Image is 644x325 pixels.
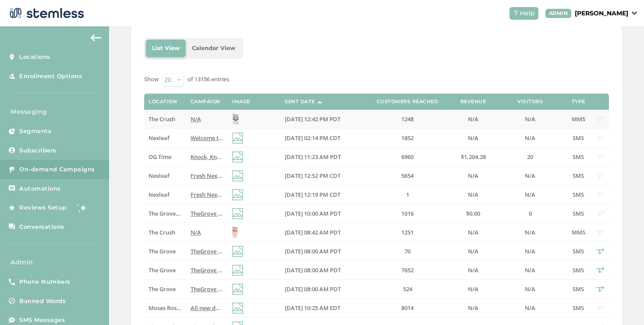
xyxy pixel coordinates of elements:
label: SMS [570,267,587,274]
label: Type [572,99,585,105]
span: SMS [573,285,584,293]
img: icon_down-arrow-small-66adaf34.svg [632,11,637,15]
span: Fresh Nexlef and Live Source Drops are live! - Tap link for more info! Reply END to cancel [191,172,429,180]
label: SMS [570,172,587,180]
label: N/A [499,116,561,123]
span: 5654 [401,172,414,180]
span: Enrollment Options [19,72,82,81]
span: SMS [573,266,584,274]
label: SMS [570,134,587,142]
span: SMS [573,209,584,217]
span: N/A [468,134,478,142]
span: 524 [403,285,412,293]
label: SMS [570,153,587,161]
span: TheGrove La Mesa: You have a new notification waiting for you, {first_name}! Reply END to cancel [191,266,454,274]
label: $0.00 [456,210,491,217]
span: SMS [573,134,584,142]
label: 09/18/2025 08:00 AM PDT [285,267,359,274]
span: The Crush [149,228,175,236]
span: 1852 [401,134,414,142]
span: TheGrove La Mesa: You have a new notification waiting for you, {first_name}! Reply END to cancel [191,247,454,255]
label: 09/18/2025 08:00 AM PDT [285,285,359,293]
span: 1248 [401,115,414,123]
label: 8014 [368,304,447,312]
span: Knock, Knock...Bringing The Best Deals to Your Door! Reply END to cancel [191,153,389,161]
span: $1,204.28 [461,153,486,161]
label: 09/18/2025 08:42 AM PDT [285,229,359,236]
img: icon-help-white-03924b79.svg [513,11,518,16]
span: SMS Messages [19,316,65,325]
label: N/A [499,191,561,199]
label: MMS [570,116,587,123]
label: N/A [456,304,491,312]
label: Visitors [517,99,543,105]
label: N/A [456,248,491,255]
label: SMS [570,285,587,293]
label: 1248 [368,116,447,123]
img: icon-img-d887fa0c.svg [232,246,243,257]
label: Knock, Knock...Bringing The Best Deals to Your Door! Reply END to cancel [191,153,223,161]
img: logo-dark-0685b13c.svg [7,4,84,22]
label: N/A [499,229,561,236]
span: N/A [468,228,478,236]
label: Location [149,99,177,105]
label: N/A [456,191,491,199]
label: 09/18/2025 10:25 AM EDT [285,304,359,312]
span: N/A [468,191,478,199]
span: $0.00 [466,209,480,217]
label: 5654 [368,172,447,180]
label: 09/18/2025 02:14 PM CDT [285,134,359,142]
label: 09/18/2025 12:19 PM CDT [285,191,359,199]
span: The Grove [149,247,176,255]
img: icon-img-d887fa0c.svg [232,284,243,295]
label: N/A [499,172,561,180]
label: TheGrove La Mesa: You have a new notification waiting for you, {first_name}! Reply END to cancel [191,210,223,217]
label: N/A [499,267,561,274]
span: SMS [573,172,584,180]
label: Revenue [460,99,486,105]
span: Fresh Nexlef and Live Source Drops are live! - Tap link for more info! Reply END to cancel [191,191,429,199]
span: N/A [525,266,535,274]
span: 7652 [401,266,414,274]
label: Fresh Nexlef and Live Source Drops are live! - Tap link for more info! Reply END to cancel [191,191,223,199]
label: Show [144,75,159,84]
span: MMS [572,228,585,236]
label: $1,204.28 [456,153,491,161]
span: TheGrove La Mesa: You have a new notification waiting for you, {first_name}! Reply END to cancel [191,209,454,217]
label: SMS [570,304,587,312]
li: Calendar View [186,40,241,57]
span: [DATE] 11:23 AM PDT [285,153,341,161]
span: SMS [573,247,584,255]
label: 1852 [368,134,447,142]
label: 09/18/2025 11:23 AM PDT [285,153,359,161]
label: All new daily deals menu on deli orders at our Port Huron location! Deals like $20 off Wed, BOGO ... [191,304,223,312]
span: N/A [525,285,535,293]
span: Subscribers [19,146,57,155]
label: N/A [456,229,491,236]
span: SMS [573,304,584,312]
img: icon-arrow-back-accent-c549486e.svg [91,34,101,41]
label: N/A [499,285,561,293]
label: 1251 [368,229,447,236]
img: icon-img-d887fa0c.svg [232,208,243,219]
span: 1016 [401,209,414,217]
label: TheGrove La Mesa: You have a new notification waiting for you, {first_name}! Reply END to cancel [191,248,223,255]
label: 7652 [368,267,447,274]
img: EIPN6tVG3vUNjVPx5E8W3Hv430YAvT2JA8ICVej.jpg [232,114,239,125]
span: N/A [191,228,201,236]
img: icon-img-d887fa0c.svg [232,189,243,200]
iframe: Chat Widget [600,283,644,325]
label: N/A [191,229,223,236]
img: icon-img-d887fa0c.svg [232,170,243,181]
span: 1251 [401,228,414,236]
span: N/A [525,172,535,180]
label: Customers Reached [377,99,439,105]
label: 09/18/2025 12:42 PM PDT [285,116,359,123]
img: icon-img-d887fa0c.svg [232,133,243,144]
label: TheGrove La Mesa: You have a new notification waiting for you, {first_name}! Reply END to cancel [191,285,223,293]
label: TheGrove La Mesa: You have a new notification waiting for you, {first_name}! Reply END to cancel [191,267,223,274]
label: Welcome to Nexlef's texting program where we let you know about all our fresh drops and exclusive... [191,134,223,142]
label: of 13156 entries [188,75,229,84]
span: N/A [525,304,535,312]
span: The Grove [149,266,176,274]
